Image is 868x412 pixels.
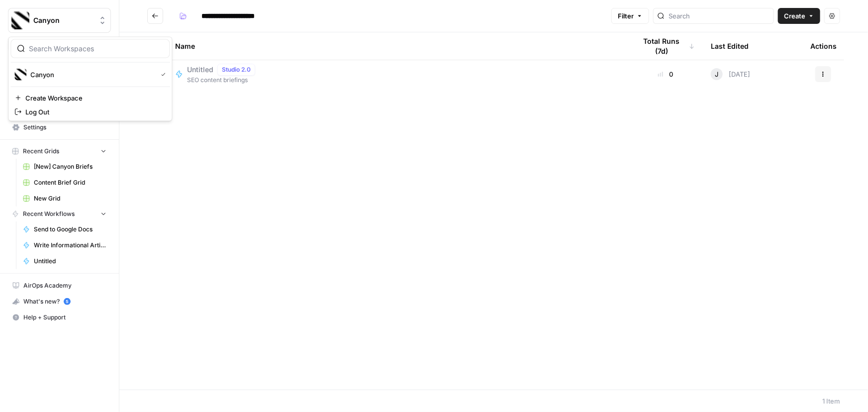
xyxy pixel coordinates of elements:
a: AirOps Academy [8,278,111,294]
div: [DATE] [711,68,750,80]
span: Canyon [30,70,153,80]
span: Help + Support [23,313,106,322]
span: Canyon [33,15,94,25]
a: Untitled [18,253,111,269]
a: Create Workspace [10,91,170,105]
a: UntitledStudio 2.0SEO content briefings [175,64,620,85]
button: What's new? 5 [8,294,111,309]
span: Untitled [187,65,213,75]
a: Log Out [10,105,170,119]
div: Actions [810,32,837,60]
span: Settings [23,123,106,132]
img: Canyon Logo [14,69,26,81]
div: 1 Item [822,396,840,406]
span: Log Out [25,107,162,117]
span: Content Brief Grid [34,178,106,187]
span: [New] Canyon Briefs [34,162,106,171]
span: AirOps Academy [23,281,106,290]
span: Recent Grids [23,147,59,156]
button: Workspace: Canyon [8,8,111,33]
div: What's new? [8,294,110,309]
a: Write Informational Article Outline [18,237,111,253]
div: Workspace: Canyon [8,37,172,121]
a: Settings [8,119,111,135]
button: Help + Support [8,309,111,325]
a: New Grid [18,191,111,206]
button: Filter [611,8,649,24]
button: Create [778,8,820,24]
span: Create Workspace [25,93,162,103]
a: 5 [64,298,71,305]
span: New Grid [34,194,106,203]
span: Write Informational Article Outline [34,241,106,250]
a: [New] Canyon Briefs [18,159,111,175]
span: SEO content briefings [187,76,259,85]
input: Search Workspaces [29,44,163,54]
span: Create [784,11,805,21]
span: Studio 2.0 [222,65,251,74]
text: 5 [66,299,68,304]
button: Recent Workflows [8,206,111,221]
a: Content Brief Grid [18,175,111,191]
a: Send to Google Docs [18,221,111,237]
span: Send to Google Docs [34,225,106,234]
button: Recent Grids [8,144,111,159]
div: 0 [636,69,695,79]
span: J [715,69,719,79]
span: Filter [618,11,634,21]
input: Search [669,11,770,21]
div: Total Runs (7d) [636,32,695,60]
span: Untitled [34,257,106,266]
button: Go back [147,8,163,24]
img: Canyon Logo [11,11,29,29]
div: Name [175,32,620,60]
div: Last Edited [711,32,749,60]
span: Recent Workflows [23,209,75,218]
